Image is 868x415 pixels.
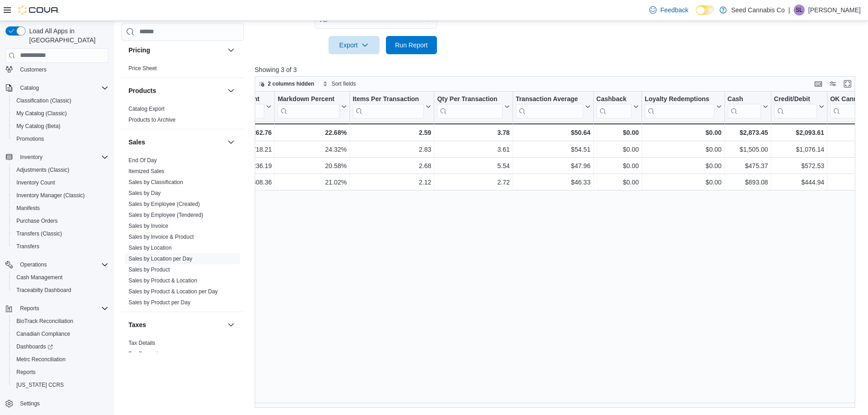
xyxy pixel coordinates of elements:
[13,133,108,144] span: Promotions
[9,94,112,107] button: Classification (Classic)
[395,41,428,50] span: Run Report
[277,160,346,171] div: 20.58%
[13,190,88,201] a: Inventory Manager (Classic)
[353,95,424,103] div: Items Per Transaction
[16,259,51,270] button: Operations
[515,95,583,118] div: Transaction Average
[13,285,75,296] a: Traceabilty Dashboard
[13,316,108,327] span: BioTrack Reconciliation
[16,152,108,163] span: Inventory
[353,95,431,118] button: Items Per Transaction
[13,272,66,283] a: Cash Management
[277,127,346,138] div: 22.68%
[727,95,760,118] div: Cash
[128,256,192,262] a: Sales by Location per Day
[9,120,112,133] button: My Catalog (Beta)
[319,78,360,89] button: Sort fields
[128,105,164,113] span: Catalog Export
[255,78,318,89] button: 2 columns hidden
[794,5,805,15] div: Shawntel Lunn
[645,95,714,103] div: Loyalty Redemptions
[128,340,155,346] a: Tax Details
[128,277,197,284] span: Sales by Product & Location
[353,144,431,155] div: 2.83
[515,95,583,103] div: Transaction Average
[515,127,590,138] div: $50.64
[20,400,40,407] span: Settings
[774,144,824,155] div: $1,076.14
[9,353,112,366] button: Metrc Reconciliation
[13,203,43,214] a: Manifests
[437,95,502,118] div: Qty Per Transaction
[128,320,224,329] button: Taxes
[16,369,36,376] span: Reports
[596,160,639,171] div: $0.00
[277,95,339,118] div: Markdown Percent
[128,222,168,230] span: Sales by Invoice
[16,82,42,93] button: Catalog
[13,341,108,352] span: Dashboards
[645,177,722,188] div: $0.00
[437,160,509,171] div: 5.54
[13,164,73,175] a: Adjustments (Classic)
[13,203,108,214] span: Manifests
[16,303,108,314] span: Reports
[226,319,236,330] button: Taxes
[596,95,639,118] button: Cashback
[128,266,170,273] a: Sales by Product
[727,95,768,118] button: Cash
[2,258,112,271] button: Operations
[268,80,314,87] span: 2 columns hidden
[13,121,64,132] a: My Catalog (Beta)
[727,95,760,103] div: Cash
[226,85,236,96] button: Products
[437,127,509,138] div: 3.78
[596,127,639,138] div: $0.00
[128,138,145,147] h3: Sales
[9,366,112,379] button: Reports
[277,144,346,155] div: 24.32%
[774,95,824,118] button: Credit/Debit
[727,144,768,155] div: $1,505.00
[596,177,639,188] div: $0.00
[121,338,244,363] div: Taxes
[128,211,203,219] span: Sales by Employee (Tendered)
[16,82,108,93] span: Catalog
[16,97,72,104] span: Classification (Classic)
[2,82,112,94] button: Catalog
[646,1,692,19] a: Feedback
[16,356,66,363] span: Metrc Reconciliation
[128,65,157,72] a: Price Sheet
[128,350,167,358] span: Tax Exemptions
[128,116,175,123] span: Products to Archive
[332,80,356,87] span: Sort fields
[16,259,108,270] span: Operations
[16,243,39,250] span: Transfers
[645,144,722,155] div: $0.00
[9,107,112,120] button: My Catalog (Classic)
[9,215,112,227] button: Purchase Orders
[16,287,71,294] span: Traceabilty Dashboard
[13,379,108,390] span: Washington CCRS
[128,86,156,95] h3: Products
[796,5,803,15] span: SL
[9,176,112,189] button: Inventory Count
[727,160,768,171] div: $475.37
[128,86,224,95] button: Products
[128,212,203,218] a: Sales by Employee (Tendered)
[386,36,437,54] button: Run Report
[727,177,768,188] div: $893.08
[16,381,64,389] span: [US_STATE] CCRS
[9,202,112,215] button: Manifests
[731,5,785,15] p: Seed Cannabis Co
[16,179,55,186] span: Inventory Count
[20,66,46,73] span: Customers
[128,266,170,273] span: Sales by Product
[353,177,431,188] div: 2.12
[696,5,715,15] input: Dark Mode
[13,228,108,239] span: Transfers (Classic)
[696,15,696,15] span: Dark Mode
[9,315,112,328] button: BioTrack Reconciliation
[226,45,236,56] button: Pricing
